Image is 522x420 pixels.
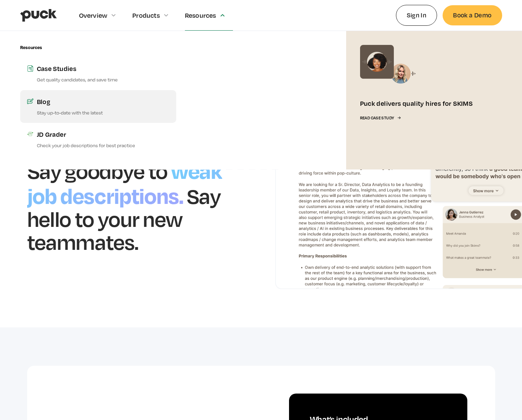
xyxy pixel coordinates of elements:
h1: weak job descriptions. [27,155,222,210]
p: Get quality candidates, and save time [37,76,169,83]
div: Resources [20,45,42,50]
div: Puck delivers quality hires for SKIMS [360,99,473,108]
div: Blog [37,97,169,106]
div: Case Studies [37,64,169,73]
a: Case StudiesGet quality candidates, and save time [20,57,176,90]
p: Check your job descriptions for best practice [37,142,169,149]
a: Book a Demo [443,5,502,25]
div: JD Grader [37,130,169,138]
h1: Say goodbye to [27,158,168,184]
a: Sign In [396,5,437,25]
div: Resources [185,11,216,19]
div: Read Case Study [360,116,394,120]
div: Products [132,11,160,19]
div: Overview [79,11,108,19]
a: Puck delivers quality hires for SKIMSRead Case Study [346,31,502,169]
p: Stay up-to-date with the latest [37,109,169,116]
a: BlogStay up-to-date with the latest [20,90,176,123]
h1: Say hello to your new teammates. [27,183,221,255]
a: JD GraderCheck your job descriptions for best practice [20,123,176,156]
